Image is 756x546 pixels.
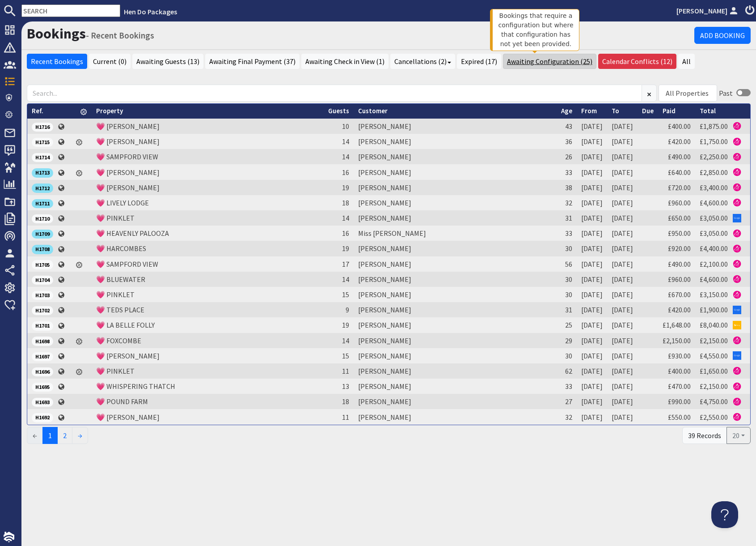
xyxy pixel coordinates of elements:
img: Referer: Hen Do Packages [733,413,741,421]
a: H1695 [32,382,53,391]
a: Awaiting Check in View (1) [301,54,389,69]
a: H1704 [32,275,53,284]
span: 16 [342,229,349,238]
td: [DATE] [577,119,607,134]
a: H1692 [32,412,53,421]
a: £2,250.00 [700,152,728,161]
a: H1698 [32,336,53,345]
div: H1712 [32,183,53,192]
a: £3,150.00 [700,290,728,299]
a: H1701 [32,320,53,329]
a: To [612,107,619,115]
td: [DATE] [607,394,638,409]
small: - Recent Bookings [86,30,154,41]
a: → [72,427,88,444]
span: 14 [342,336,349,345]
a: £490.00 [668,260,691,269]
a: £400.00 [668,367,691,375]
td: [DATE] [577,394,607,409]
td: [DATE] [577,379,607,394]
a: £640.00 [668,168,691,177]
a: 💗 [PERSON_NAME] [96,122,160,131]
td: [PERSON_NAME] [354,119,557,134]
a: £920.00 [668,244,691,253]
td: [DATE] [577,317,607,333]
td: Miss [PERSON_NAME] [354,226,557,241]
input: SEARCH [21,4,120,17]
td: 32 [557,195,577,210]
a: 💗 HEAVENLY PALOOZA [96,229,169,238]
td: [DATE] [577,287,607,302]
td: 30 [557,287,577,302]
a: 💗 SAMPFORD VIEW [96,152,158,161]
a: £400.00 [668,122,691,131]
a: Add Booking [694,27,751,44]
span: 1 [42,427,58,444]
td: [DATE] [577,226,607,241]
div: Bookings that require a configuration but where that configuration has not yet been provided. [490,9,579,51]
span: H1693 [32,398,53,407]
td: [PERSON_NAME] [354,195,557,210]
td: [DATE] [607,287,638,302]
td: [PERSON_NAME] [354,256,557,272]
a: Paid [663,107,676,115]
td: 26 [557,149,577,164]
td: [DATE] [577,164,607,179]
a: H1716 [32,122,53,131]
td: [PERSON_NAME] [354,394,557,409]
a: Bookings [27,25,86,43]
a: H1696 [32,367,53,375]
a: £2,850.00 [700,168,728,177]
td: 33 [557,226,577,241]
td: [DATE] [577,256,607,272]
td: [PERSON_NAME] [354,272,557,287]
td: [DATE] [607,195,638,210]
a: 2 [57,427,72,444]
a: 💗 PINKLET [96,367,135,375]
span: 11 [342,413,349,422]
td: 32 [557,409,577,424]
a: 💗 TEDS PLACE [96,305,144,314]
td: [DATE] [607,164,638,179]
td: 25 [557,317,577,333]
a: H1705 [32,260,53,269]
a: £3,050.00 [700,213,728,222]
a: Guests [328,107,349,115]
a: £930.00 [668,351,691,360]
a: Age [561,107,572,115]
td: [PERSON_NAME] [354,348,557,363]
div: H1709 [32,230,53,239]
a: 💗 [PERSON_NAME] [96,413,160,422]
td: 33 [557,164,577,179]
a: £2,550.00 [700,413,728,422]
td: [PERSON_NAME] [354,149,557,164]
div: H1713 [32,168,53,177]
div: H1711 [32,199,53,208]
a: 💗 HARCOMBES [96,244,146,253]
td: [DATE] [607,272,638,287]
a: Ref. [32,107,43,115]
span: 9 [346,305,349,314]
a: £3,400.00 [700,183,728,192]
a: [PERSON_NAME] [676,5,740,16]
span: 15 [342,351,349,360]
img: Referer: Hen Do Packages [733,168,741,176]
span: 11 [342,367,349,375]
a: £950.00 [668,229,691,238]
div: 39 Records [682,427,727,444]
a: £2,100.00 [700,260,728,269]
img: Referer: Hen Do Packages [733,367,741,375]
a: Awaiting Guests (13) [132,54,203,69]
a: £960.00 [668,275,691,284]
a: £3,050.00 [700,229,728,238]
td: [PERSON_NAME] [354,180,557,195]
a: £990.00 [668,397,691,406]
td: 29 [557,333,577,348]
a: £670.00 [668,290,691,299]
a: £960.00 [668,198,691,207]
a: H1710 [32,213,53,222]
td: [DATE] [607,302,638,317]
span: 14 [342,275,349,284]
td: [DATE] [577,134,607,149]
a: Cancellations (2) [390,54,455,69]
